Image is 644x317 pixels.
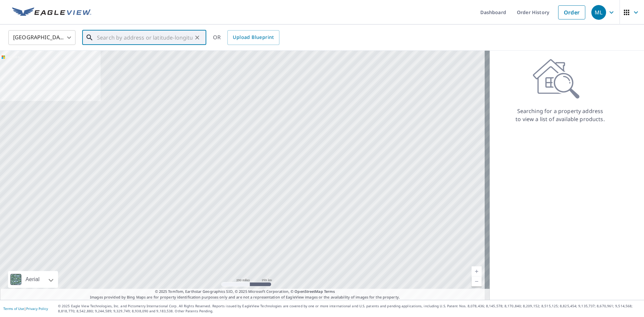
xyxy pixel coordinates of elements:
a: Order [558,5,585,19]
span: Upload Blueprint [233,33,274,42]
p: © 2025 Eagle View Technologies, Inc. and Pictometry International Corp. All Rights Reserved. Repo... [58,304,641,314]
a: OpenStreetMap [294,289,323,294]
div: [GEOGRAPHIC_DATA] [8,28,75,47]
div: OR [213,30,279,45]
img: EV Logo [12,7,91,17]
div: ML [591,5,606,20]
p: | [3,307,48,311]
span: © 2025 TomTom, Earthstar Geographics SIO, © 2025 Microsoft Corporation, © [155,289,335,295]
a: Upload Blueprint [227,30,279,45]
div: Aerial [8,271,58,288]
a: Current Level 5, Zoom Out [472,276,482,286]
a: Current Level 5, Zoom In [472,266,482,276]
p: Searching for a property address to view a list of available products. [515,107,605,123]
div: Aerial [23,271,42,288]
a: Privacy Policy [26,306,48,311]
button: Clear [193,33,202,42]
input: Search by address or latitude-longitude [97,28,193,47]
a: Terms [324,289,335,294]
a: Terms of Use [3,306,24,311]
